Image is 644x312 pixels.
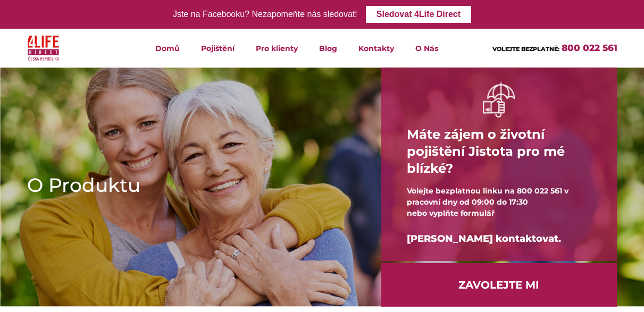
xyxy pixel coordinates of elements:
a: Kontakty [348,29,405,68]
span: VOLEJTE BEZPLATNĚ: [492,45,559,53]
a: ZAVOLEJTE MI [381,263,617,307]
a: 800 022 561 [562,43,617,53]
div: Jste na Facebooku? Nezapomeňte nás sledovat! [173,7,357,22]
img: ruka držící deštník bilá ikona [483,82,515,117]
div: [PERSON_NAME] kontaktovat. [407,219,591,259]
a: Sledovat 4Life Direct [366,6,471,23]
h4: Máte zájem o životní pojištění Jistota pro mé blízké? [407,117,591,185]
a: Blog [308,29,348,68]
a: Domů [145,29,190,68]
h1: O Produktu [27,172,347,198]
span: Volejte bezplatnou linku na 800 022 561 v pracovní dny od 09:00 do 17:30 nebo vyplňte formulář [407,186,568,218]
img: 4Life Direct Česká republika logo [28,33,60,63]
